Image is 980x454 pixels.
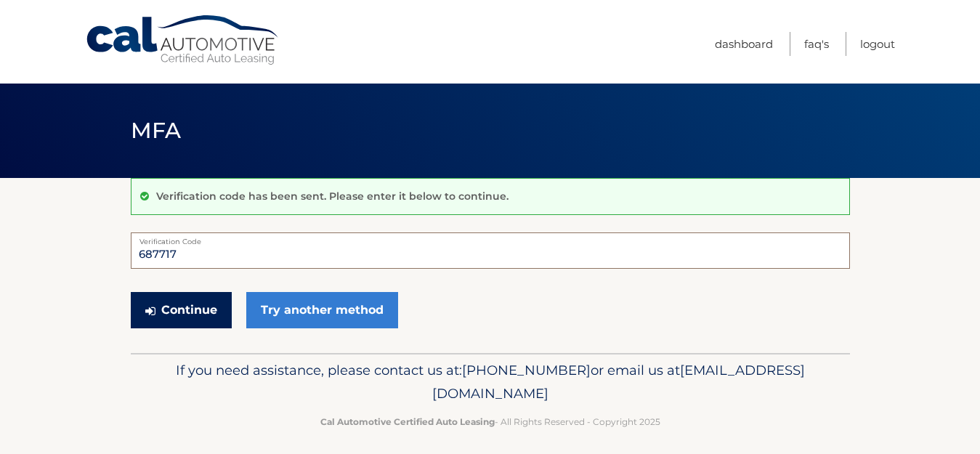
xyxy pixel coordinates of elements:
[320,416,495,427] strong: Cal Automotive Certified Auto Leasing
[860,32,895,56] a: Logout
[156,190,509,203] p: Verification code has been sent. Please enter it below to continue.
[462,362,591,378] span: [PHONE_NUMBER]
[131,232,850,244] label: Verification Code
[804,32,829,56] a: FAQ's
[140,359,841,405] p: If you need assistance, please contact us at: or email us at
[715,32,773,56] a: Dashboard
[131,292,232,328] button: Continue
[246,292,398,328] a: Try another method
[140,414,841,429] p: - All Rights Reserved - Copyright 2025
[432,362,805,402] span: [EMAIL_ADDRESS][DOMAIN_NAME]
[131,117,182,144] span: MFA
[85,15,281,66] a: Cal Automotive
[131,232,850,269] input: Verification Code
